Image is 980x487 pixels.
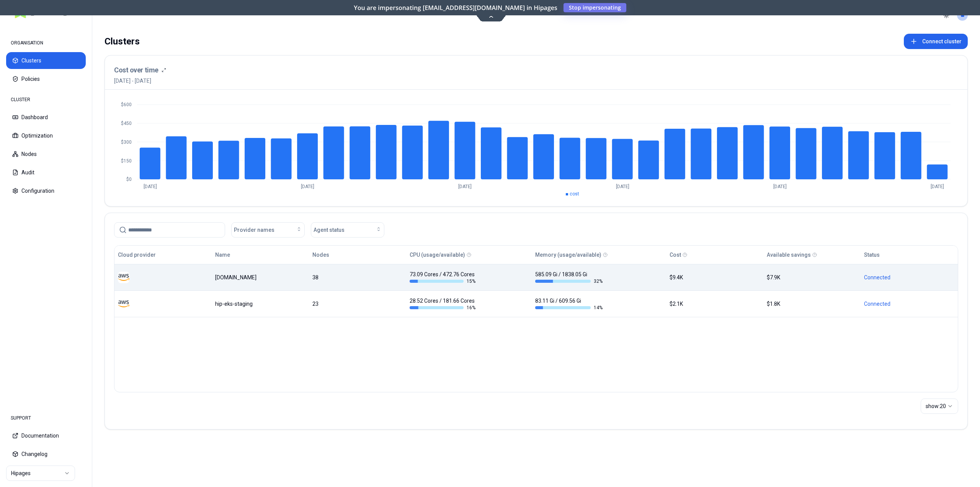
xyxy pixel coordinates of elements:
[6,127,86,144] button: Optimization
[6,92,86,107] div: CLUSTER
[670,247,681,262] button: Cost
[126,177,132,182] tspan: $0
[670,300,760,308] div: $2.1K
[458,184,472,189] tspan: [DATE]
[410,278,477,284] div: 15 %
[6,427,86,444] button: Documentation
[312,274,403,281] div: 38
[121,102,132,107] tspan: $600
[931,184,944,189] tspan: [DATE]
[773,184,787,189] tspan: [DATE]
[118,272,129,283] img: aws
[864,251,880,259] div: Status
[121,121,132,126] tspan: $450
[6,182,86,199] button: Configuration
[114,77,166,85] span: [DATE] - [DATE]
[118,298,129,310] img: aws
[410,305,477,311] div: 16 %
[144,184,157,189] tspan: [DATE]
[570,191,579,197] span: cost
[904,34,968,49] button: Connect cluster
[215,300,305,308] div: hip-eks-staging
[6,146,86,162] button: Nodes
[121,158,132,164] tspan: $150
[6,52,86,69] button: Clusters
[6,71,86,87] button: Policies
[535,297,603,311] div: 83.11 Gi / 609.56 Gi
[312,247,329,262] button: Nodes
[6,109,86,126] button: Dashboard
[6,164,86,181] button: Audit
[670,274,760,281] div: $9.4K
[864,300,954,308] div: Connected
[105,34,140,49] div: Clusters
[6,35,86,51] div: ORGANISATION
[6,446,86,462] button: Changelog
[118,247,156,262] button: Cloud provider
[767,247,811,262] button: Available savings
[312,300,403,308] div: 23
[215,274,305,281] div: luke.kubernetes.hipagesgroup.com.au
[6,410,86,426] div: SUPPORT
[767,274,857,281] div: $7.9K
[616,184,629,189] tspan: [DATE]
[121,139,132,145] tspan: $300
[767,300,857,308] div: $1.8K
[535,247,601,262] button: Memory (usage/available)
[535,305,603,311] div: 14 %
[231,222,305,238] button: Provider names
[114,65,158,75] h3: Cost over time
[410,247,465,262] button: CPU (usage/available)
[864,274,954,281] div: Connected
[215,247,230,262] button: Name
[535,271,603,284] div: 585.09 Gi / 1838.05 Gi
[301,184,314,189] tspan: [DATE]
[410,271,477,284] div: 73.09 Cores / 472.76 Cores
[535,278,603,284] div: 32 %
[410,297,477,311] div: 28.52 Cores / 181.66 Cores
[234,226,274,234] span: Provider names
[314,226,345,234] span: Agent status
[311,222,384,238] button: Agent status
